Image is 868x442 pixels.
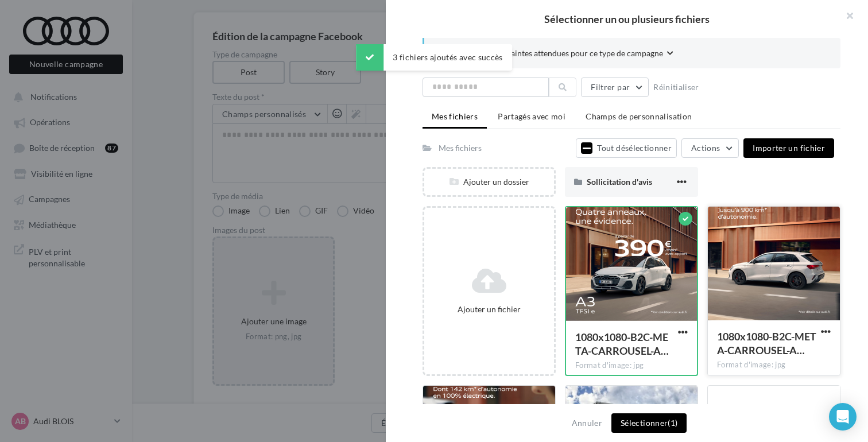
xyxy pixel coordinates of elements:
[404,14,850,24] h2: Sélectionner un ou plusieurs fichiers
[668,418,677,428] span: (1)
[681,138,739,158] button: Actions
[587,177,652,187] span: Sollicitation d'avis
[429,304,549,315] div: Ajouter un fichier
[498,111,565,121] span: Partagés avec moi
[586,111,692,121] span: Champs de personnalisation
[443,48,663,59] span: Consulter les contraintes attendues pour ce type de campagne
[753,143,825,153] span: Importer un fichier
[432,111,478,121] span: Mes fichiers
[567,416,607,430] button: Annuler
[424,176,554,188] div: Ajouter un dossier
[439,142,482,154] div: Mes fichiers
[829,403,857,431] div: Open Intercom Messenger
[581,77,649,97] button: Filtrer par
[691,143,720,153] span: Actions
[575,360,688,371] div: Format d'image: jpg
[743,138,834,158] button: Importer un fichier
[717,330,816,356] span: 1080x1080-B2C-META-CARROUSEL-A3TFSIe-02
[649,80,704,94] button: Réinitialiser
[575,331,669,357] span: 1080x1080-B2C-META-CARROUSEL-A3TFSIe-01
[717,360,831,370] div: Format d'image: jpg
[443,47,673,61] button: Consulter les contraintes attendues pour ce type de campagne
[611,413,687,433] button: Sélectionner(1)
[356,44,512,71] div: 3 fichiers ajoutés avec succès
[576,138,677,158] button: Tout désélectionner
